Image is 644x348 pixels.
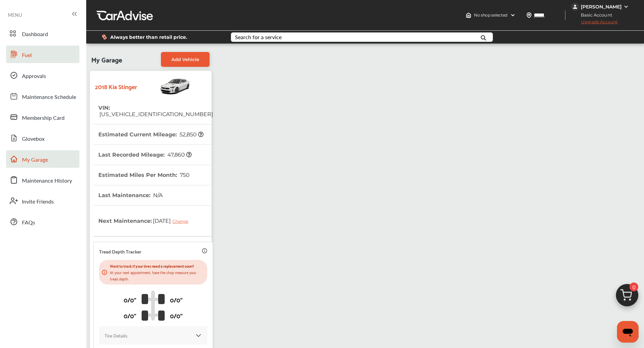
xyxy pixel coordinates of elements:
[98,125,204,144] th: Estimated Current Mileage :
[6,213,79,231] a: FAQs
[581,4,622,10] div: [PERSON_NAME]
[170,294,183,305] p: 0/0"
[22,177,72,185] span: Maintenance History
[171,57,199,62] span: Add Vehicle
[179,172,190,178] span: 750
[466,12,471,18] img: header-home-logo.8d720a4f.svg
[124,294,136,305] p: 0/0"
[110,263,205,269] p: Want to track if your tires need a replacement soon?
[623,4,629,9] img: WGsFRI8htEPBVLJbROoPRyZpYNWhNONpIPPETTm6eUC0GeLEiAAAAAElFTkSuQmCC
[110,269,205,282] p: At your next appointment, have the shop measure your tread depth.
[152,212,193,229] span: [DATE]
[571,3,579,11] img: jVpblrzwTbfkPYzPPzSLxeg0AAAAASUVORK5CYII=
[6,192,79,210] a: Invite Friends
[8,12,22,18] span: MENU
[98,98,213,124] th: VIN :
[98,206,193,236] th: Next Maintenance :
[99,247,141,255] p: Tread Depth Tracker
[161,52,210,67] a: Add Vehicle
[474,12,507,18] span: No shop selected
[571,19,618,28] span: Upgrade Account
[617,321,639,343] iframe: Button to launch messaging window
[526,12,532,18] img: location_vector.a44bc228.svg
[22,218,35,227] span: FAQs
[22,30,48,39] span: Dashboard
[95,81,137,91] strong: 2018 Kia Stinger
[611,281,643,313] img: cart_icon.3d0951e8.svg
[22,156,48,164] span: My Garage
[6,87,79,105] a: Maintenance Schedule
[572,11,617,19] span: Basic Account
[166,152,192,158] span: 47,860
[6,46,79,63] a: Fuel
[22,197,54,206] span: Invite Friends
[22,51,32,60] span: Fuel
[6,171,79,189] a: Maintenance History
[142,290,165,321] img: tire_track_logo.b900bcbc.svg
[104,331,127,339] p: Tire Details
[98,165,190,185] th: Estimated Miles Per Month :
[6,129,79,147] a: Glovebox
[172,219,192,224] div: Change
[102,34,107,40] img: dollor_label_vector.a70140d1.svg
[170,310,183,321] p: 0/0"
[110,35,187,39] span: Always better than retail price.
[22,93,76,102] span: Maintenance Schedule
[124,310,136,321] p: 0/0"
[565,10,566,20] img: header-divider.bc55588e.svg
[6,108,79,126] a: Membership Card
[22,72,46,81] span: Approvals
[98,185,163,205] th: Last Maintenance :
[629,283,638,291] span: 0
[6,150,79,168] a: My Garage
[6,25,79,42] a: Dashboard
[195,332,202,339] img: KOKaJQAAAABJRU5ErkJggg==
[98,145,192,165] th: Last Recorded Mileage :
[22,114,65,123] span: Membership Card
[152,192,163,198] span: N/A
[6,66,79,84] a: Approvals
[235,34,282,40] div: Search for a service
[91,52,122,67] span: My Garage
[137,74,191,98] img: Vehicle
[98,111,213,117] span: [US_VEHICLE_IDENTIFICATION_NUMBER]
[22,135,45,143] span: Glovebox
[178,131,204,138] span: 52,850
[510,12,516,18] img: header-down-arrow.9dd2ce7d.svg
